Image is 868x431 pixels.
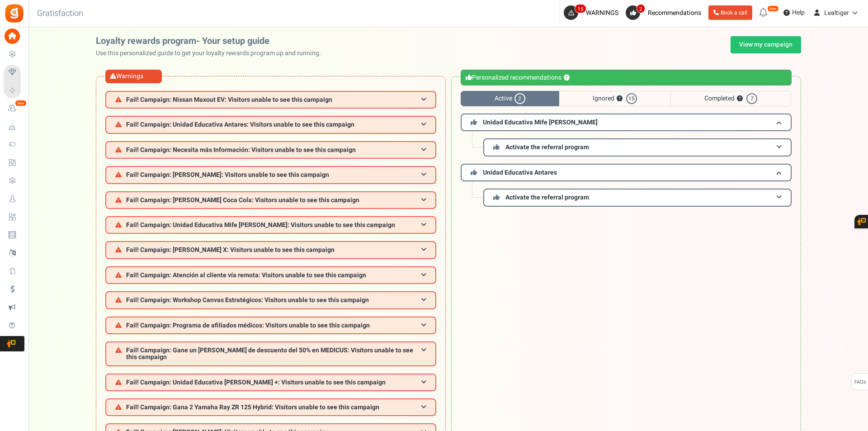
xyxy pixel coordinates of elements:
[126,297,369,303] span: Fail! Campaign: Workshop Canvas Estratégicos: Visitors unable to see this campaign
[126,197,359,204] span: Fail! Campaign: [PERSON_NAME] Coca Cola: Visitors unable to see this campaign
[564,75,570,81] button: ?
[514,93,525,104] span: 2
[4,101,24,116] a: New
[564,5,622,20] a: 15 WARNINGS
[626,5,705,20] a: 2 Recommendations
[126,147,356,153] span: Fail! Campaign: Necesita más Información: Visitors unable to see this campaign
[126,404,379,411] span: Fail! Campaign: Gana 2 Yamaha Ray ZR 125 Hybrid: Visitors unable to see this campaign
[126,96,332,103] span: Fail! Campaign: Nissan Maxout EV: Visitors unable to see this campaign
[746,93,757,104] span: 7
[637,4,645,13] span: 2
[483,168,557,177] span: Unidad Educativa Antares
[105,70,162,83] div: Warnings
[586,8,618,18] span: WARNINGS
[648,8,701,18] span: Recommendations
[824,8,849,18] span: Lealtiger
[780,5,808,20] a: Help
[126,272,366,279] span: Fail! Campaign: Atención al cliente vía remota: Visitors unable to see this campaign
[505,193,589,202] span: Activate the referral program
[461,91,559,106] span: Active
[96,49,328,58] p: Use this personalized guide to get your loyalty rewards program up and running.
[126,379,386,386] span: Fail! Campaign: Unidad Educativa [PERSON_NAME] +: Visitors unable to see this campaign
[626,93,637,104] span: 15
[15,100,27,106] em: New
[126,171,329,178] span: Fail! Campaign: [PERSON_NAME]: Visitors unable to see this campaign
[126,347,421,361] span: Fail! Campaign: Gane un [PERSON_NAME] de descuento del 50% en MEDICUS: Visitors unable to see thi...
[126,222,395,228] span: Fail! Campaign: Unidad Educativa Mife [PERSON_NAME]: Visitors unable to see this campaign
[854,374,866,391] span: FAQs
[559,91,670,106] span: Ignored
[27,5,93,23] h3: Gratisfaction
[126,246,335,253] span: Fail! Campaign: [PERSON_NAME] X: Visitors unable to see this campaign
[4,3,24,24] img: Gratisfaction
[575,4,586,13] span: 15
[617,96,623,102] button: ?
[670,91,791,106] span: Completed
[505,142,589,152] span: Activate the referral program
[483,118,598,127] span: Unidad Educativa Mife [PERSON_NAME]
[461,70,792,85] div: Personalized recommendations
[126,322,370,329] span: Fail! Campaign: Programa de afiliados médicos: Visitors unable to see this campaign
[790,8,805,17] span: Help
[731,36,801,53] a: View my campaign
[737,96,743,102] button: ?
[708,5,752,20] a: Book a call
[96,36,328,46] h2: Loyalty rewards program- Your setup guide
[126,121,354,128] span: Fail! Campaign: Unidad Educativa Antares: Visitors unable to see this campaign
[767,5,779,12] em: New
